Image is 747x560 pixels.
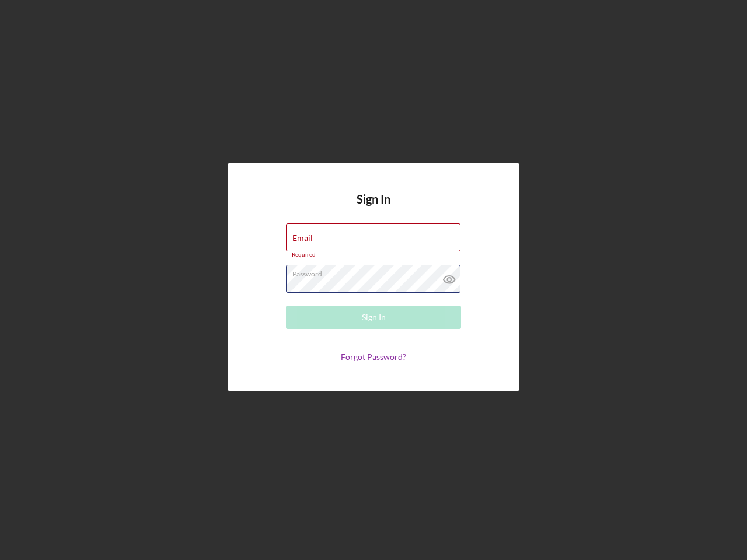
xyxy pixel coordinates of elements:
h4: Sign In [357,192,390,223]
div: Required [286,251,461,258]
label: Email [292,233,313,243]
label: Password [292,265,460,278]
button: Sign In [286,306,461,329]
a: Forgot Password? [341,352,406,362]
div: Sign In [362,306,386,329]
